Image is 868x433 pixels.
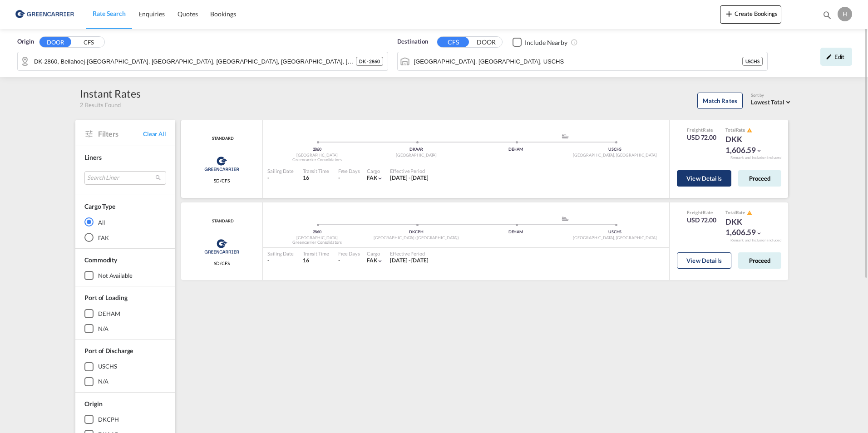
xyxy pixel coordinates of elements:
[677,252,731,269] button: View Details
[267,174,294,182] div: -
[143,130,166,138] span: Clear All
[466,147,566,153] div: DEHAM
[756,230,762,236] md-icon: icon-chevron-down
[303,174,329,182] div: 16
[34,54,356,68] input: Search by Door
[210,218,233,224] div: Contract / Rate Agreement / Tariff / Spot Pricing Reference Number: STANDARD
[303,250,329,257] div: Transit Time
[751,93,793,98] div: Sort by
[390,174,429,182] div: 01 Oct 2025 - 31 Oct 2025
[398,52,768,70] md-input-container: Charleston, SC, USCHS
[838,7,852,21] div: H
[687,127,716,133] div: Freight Rate
[98,377,108,385] div: N/A
[742,57,763,66] div: USCHS
[677,170,731,187] button: View Details
[98,129,143,139] span: Filters
[178,10,197,18] span: Quotes
[84,202,115,211] div: Cargo Type
[747,128,752,133] md-icon: icon-alert
[397,37,428,46] span: Destination
[747,210,752,216] md-icon: icon-alert
[267,153,367,158] div: [GEOGRAPHIC_DATA]
[565,153,665,158] div: [GEOGRAPHIC_DATA], [GEOGRAPHIC_DATA]
[826,54,832,60] md-icon: icon-pencil
[267,240,367,246] div: Greencarrier Consolidators
[210,218,233,224] span: STANDARD
[565,229,665,235] div: USCHS
[565,147,665,153] div: USCHS
[565,235,665,241] div: [GEOGRAPHIC_DATA], [GEOGRAPHIC_DATA]
[687,216,716,225] div: USD 72.00
[367,229,466,235] div: DKCPH
[437,37,469,47] button: CFS
[738,170,781,187] button: Proceed
[390,167,429,174] div: Effective Period
[338,250,360,257] div: Free Days
[724,8,735,19] md-icon: icon-plus 400-fg
[214,260,229,266] span: SD/CFS
[724,238,788,243] div: Remark and Inclusion included
[571,39,578,46] md-icon: Unchecked: Ignores neighbouring ports when fetching rates.Checked : Includes neighbouring ports w...
[84,415,166,424] md-checkbox: DKCPH
[725,134,771,156] div: DKK 1,606.59
[525,38,567,47] div: Include Nearby
[84,400,102,408] span: Origin
[560,134,571,138] md-icon: assets/icons/custom/ship-fill.svg
[214,177,229,184] span: SD/CFS
[80,86,141,101] div: Instant Rates
[367,257,377,264] span: FAK
[359,58,380,64] span: DK - 2860
[390,250,429,257] div: Effective Period
[84,324,166,333] md-checkbox: N/A
[377,175,383,182] md-icon: icon-chevron-down
[338,257,340,265] div: -
[84,377,166,386] md-checkbox: N/A
[14,4,75,25] img: b0b18ec08afe11efb1d4932555f5f09d.png
[210,136,233,142] span: STANDARD
[267,257,294,265] div: -
[725,216,771,238] div: DKK 1,606.59
[267,235,367,241] div: [GEOGRAPHIC_DATA]
[751,98,784,106] span: Lowest Total
[84,233,166,242] md-radio-button: FAK
[687,209,716,216] div: Freight Rate
[367,250,384,257] div: Cargo
[84,362,166,371] md-checkbox: USCHS
[390,257,429,264] span: [DATE] - [DATE]
[513,37,567,47] md-checkbox: Checkbox No Ink
[470,37,502,48] button: DOOR
[720,5,781,24] button: icon-plus 400-fgCreate Bookings
[466,229,566,235] div: DEHAM
[414,54,742,68] input: Search by Port
[84,153,101,161] span: Liners
[367,235,466,241] div: [GEOGRAPHIC_DATA] ([GEOGRAPHIC_DATA])
[697,93,743,109] button: Match Rates
[756,148,762,154] md-icon: icon-chevron-down
[367,153,466,158] div: [GEOGRAPHIC_DATA]
[84,309,166,318] md-checkbox: DEHAM
[746,127,752,133] button: icon-alert
[725,209,771,216] div: Total Rate
[210,10,236,18] span: Bookings
[98,325,108,333] div: N/A
[267,250,294,257] div: Sailing Date
[80,101,121,109] span: 2 Results Found
[822,10,832,24] div: icon-magnify
[18,52,388,70] md-input-container: DK-2860, Bellahoej-Utterslev, Buddinge, Emdrup, Gladsaxe, Soeborg
[390,174,429,181] span: [DATE] - [DATE]
[367,147,466,153] div: DKAAR
[84,256,117,264] span: Commodity
[367,174,377,181] span: FAK
[303,257,329,265] div: 16
[338,167,360,174] div: Free Days
[377,258,383,264] md-icon: icon-chevron-down
[725,127,771,134] div: Total Rate
[313,147,322,152] span: 2860
[367,167,384,174] div: Cargo
[98,415,119,423] div: DKCPH
[724,155,788,160] div: Remark and Inclusion included
[84,347,133,354] span: Port of Discharge
[738,252,781,269] button: Proceed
